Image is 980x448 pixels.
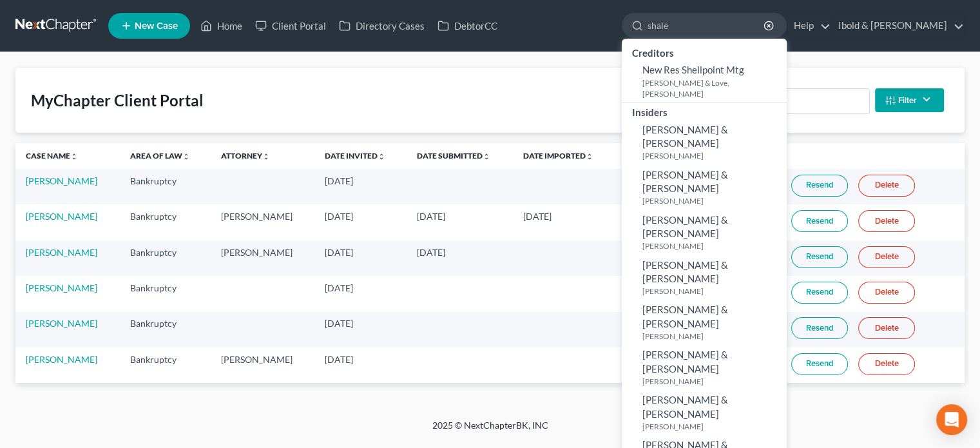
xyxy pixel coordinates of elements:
[26,282,97,293] a: [PERSON_NAME]
[615,276,715,311] td: Invited
[615,240,715,276] td: Ready To Review
[211,240,315,276] td: [PERSON_NAME]
[123,419,858,442] div: 2025 © NextChapterBK, INC
[642,214,728,239] span: [PERSON_NAME] & [PERSON_NAME]
[642,394,728,419] span: [PERSON_NAME] & [PERSON_NAME]
[26,354,97,365] a: [PERSON_NAME]
[791,175,848,197] a: Resend
[182,153,190,161] i: unfold_more
[875,88,944,112] button: Filter
[249,14,332,37] a: Client Portal
[791,317,848,339] a: Resend
[120,240,211,276] td: Bankruptcy
[858,246,915,268] a: Delete
[120,347,211,383] td: Bankruptcy
[858,282,915,304] a: Delete
[417,211,445,222] span: [DATE]
[642,376,783,387] small: [PERSON_NAME]
[642,77,783,99] small: [PERSON_NAME] & Love, [PERSON_NAME]
[622,44,787,60] div: Creditors
[325,151,385,161] a: Date Invitedunfold_more
[936,404,967,435] div: Open Intercom Messenger
[622,390,787,435] a: [PERSON_NAME] & [PERSON_NAME][PERSON_NAME]
[622,255,787,300] a: [PERSON_NAME] & [PERSON_NAME][PERSON_NAME]
[622,210,787,255] a: [PERSON_NAME] & [PERSON_NAME][PERSON_NAME]
[714,143,965,169] th: Actions
[791,246,848,268] a: Resend
[523,211,551,222] span: [DATE]
[325,175,353,186] span: [DATE]
[26,151,78,161] a: Case Nameunfold_more
[332,14,431,37] a: Directory Cases
[483,153,490,161] i: unfold_more
[642,331,783,342] small: [PERSON_NAME]
[615,312,715,347] td: Invited
[221,151,270,161] a: Attorneyunfold_more
[622,345,787,390] a: [PERSON_NAME] & [PERSON_NAME][PERSON_NAME]
[648,14,765,37] input: Search by name...
[325,211,353,222] span: [DATE]
[622,300,787,345] a: [PERSON_NAME] & [PERSON_NAME][PERSON_NAME]
[325,354,353,365] span: [DATE]
[615,204,715,240] td: Imported
[262,153,270,161] i: unfold_more
[615,169,715,204] td: In Progress
[791,353,848,375] a: Resend
[642,304,728,329] span: [PERSON_NAME] & [PERSON_NAME]
[120,312,211,347] td: Bankruptcy
[211,204,315,240] td: [PERSON_NAME]
[26,211,97,222] a: [PERSON_NAME]
[858,317,915,339] a: Delete
[622,103,787,119] div: Insiders
[26,175,97,186] a: [PERSON_NAME]
[325,247,353,258] span: [DATE]
[622,120,787,165] a: [PERSON_NAME] & [PERSON_NAME][PERSON_NAME]
[755,89,869,113] input: Search...
[642,124,728,149] span: [PERSON_NAME] & [PERSON_NAME]
[642,169,728,194] span: [PERSON_NAME] & [PERSON_NAME]
[211,347,315,383] td: [PERSON_NAME]
[642,421,783,432] small: [PERSON_NAME]
[622,165,787,210] a: [PERSON_NAME] & [PERSON_NAME][PERSON_NAME]
[120,276,211,311] td: Bankruptcy
[858,210,915,232] a: Delete
[431,14,504,37] a: DebtorCC
[31,90,204,111] div: MyChapter Client Portal
[642,195,783,206] small: [PERSON_NAME]
[642,150,783,161] small: [PERSON_NAME]
[791,210,848,232] a: Resend
[642,64,744,75] span: New Res Shellpoint Mtg
[642,240,783,251] small: [PERSON_NAME]
[858,175,915,197] a: Delete
[642,259,728,284] span: [PERSON_NAME] & [PERSON_NAME]
[26,318,97,329] a: [PERSON_NAME]
[622,60,787,102] a: New Res Shellpoint Mtg[PERSON_NAME] & Love, [PERSON_NAME]
[120,204,211,240] td: Bankruptcy
[615,347,715,383] td: In Progress
[858,353,915,375] a: Delete
[832,14,964,37] a: Ibold & [PERSON_NAME]
[325,318,353,329] span: [DATE]
[194,14,249,37] a: Home
[26,247,97,258] a: [PERSON_NAME]
[417,247,445,258] span: [DATE]
[787,14,831,37] a: Help
[70,153,78,161] i: unfold_more
[378,153,385,161] i: unfold_more
[325,282,353,293] span: [DATE]
[120,169,211,204] td: Bankruptcy
[642,349,728,374] span: [PERSON_NAME] & [PERSON_NAME]
[642,286,783,297] small: [PERSON_NAME]
[417,151,490,161] a: Date Submittedunfold_more
[135,21,178,31] span: New Case
[523,151,593,161] a: Date Importedunfold_more
[791,282,848,304] a: Resend
[585,153,593,161] i: unfold_more
[130,151,190,161] a: Area of Lawunfold_more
